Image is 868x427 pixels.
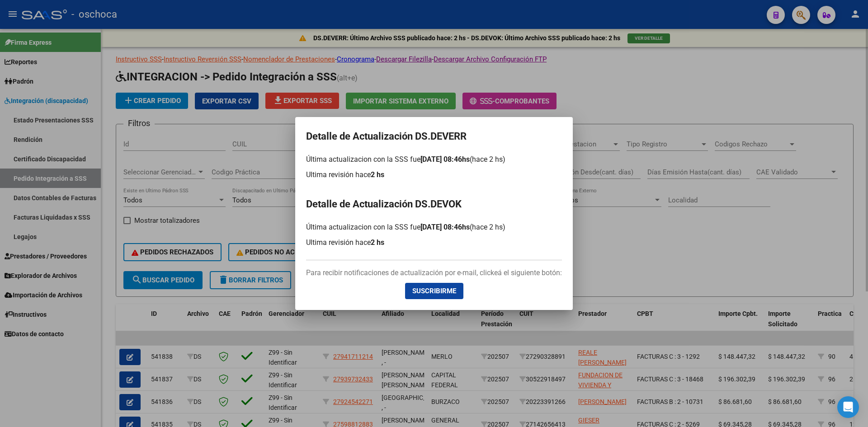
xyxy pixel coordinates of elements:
p: Para recibir notificaciones de actualización por e-mail, clickeá el siguiente botón: [306,267,562,278]
div: Open Intercom Messenger [837,396,859,418]
h2: Detalle de Actualización DS.DEVERR [306,128,562,145]
p: Ultima revisión hace [306,169,562,180]
span: [DATE] 08:46hs [420,155,470,164]
span: 2 hs [371,170,384,179]
p: Última actualizacion con la SSS fue (hace 2 hs) [306,222,562,233]
h2: Detalle de Actualización DS.DEVOK [306,196,562,213]
p: Ultima revisión hace [306,237,562,248]
button: Suscribirme [405,283,463,299]
span: Suscribirme [412,287,456,295]
p: Última actualizacion con la SSS fue (hace 2 hs) [306,154,562,165]
span: [DATE] 08:46hs [420,223,470,231]
span: 2 hs [371,238,384,247]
